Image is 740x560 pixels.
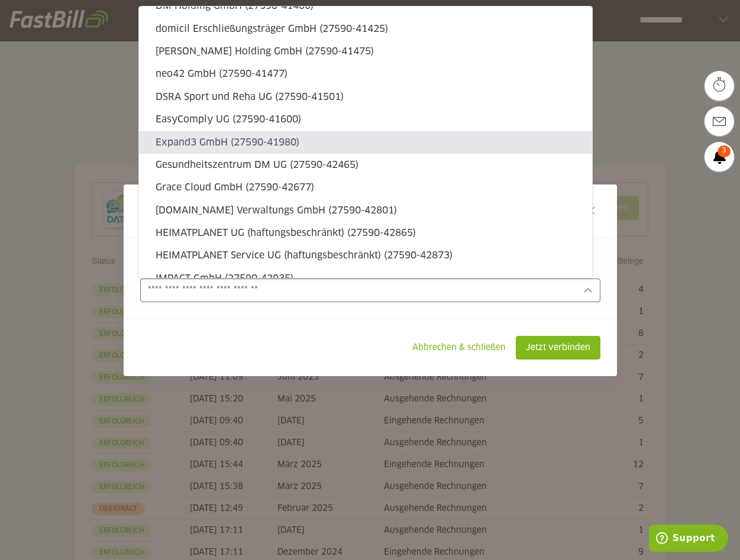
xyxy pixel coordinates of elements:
[139,40,592,63] sl-option: [PERSON_NAME] Holding GmbH (27590-41475)
[139,131,592,154] sl-option: Expand3 GmbH (27590-41980)
[139,18,592,40] sl-option: domicil Erschließungsträger GmbH (27590-41425)
[402,336,516,360] sl-button: Abbrechen & schließen
[139,222,592,244] sl-option: HEIMATPLANET UG (haftungsbeschränkt) (27590-42865)
[139,244,592,267] sl-option: HEIMATPLANET Service UG (haftungsbeschränkt) (27590-42873)
[516,336,600,360] sl-button: Jetzt verbinden
[139,267,592,290] sl-option: IMPACT GmbH (27590-42935)
[718,145,731,157] span: 3
[139,63,592,85] sl-option: neo42 GmbH (27590-41477)
[139,86,592,108] sl-option: DSRA Sport und Reha UG (27590-41501)
[705,142,734,171] a: 3
[139,154,592,176] sl-option: Gesundheitszentrum DM UG (27590-42465)
[139,199,592,222] sl-option: [DOMAIN_NAME] Verwaltungs GmbH (27590-42801)
[649,525,728,554] iframe: Öffnet ein Widget, in dem Sie weitere Informationen finden
[139,108,592,131] sl-option: EasyComply UG (27590-41600)
[139,176,592,199] sl-option: Grace Cloud GmbH (27590-42677)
